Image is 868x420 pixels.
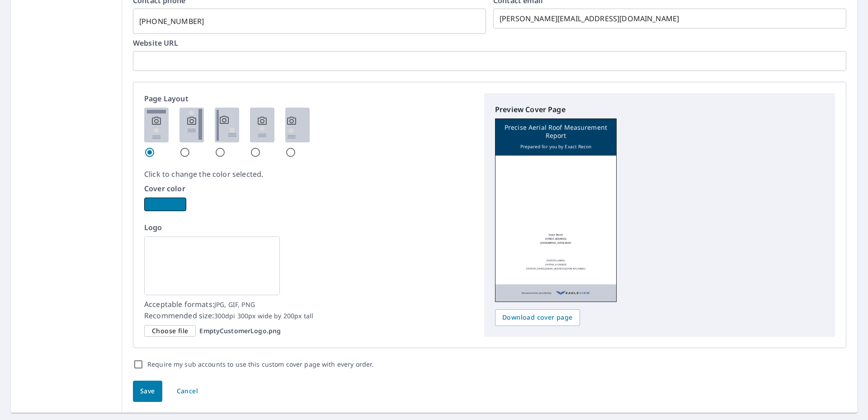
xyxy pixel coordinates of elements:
[502,312,573,323] span: Download cover page
[144,169,473,179] p: Click to change the color selected.
[495,104,824,115] p: Preview Cover Page
[199,327,281,335] p: EmptyCustomerLogo.png
[144,93,473,104] p: Page Layout
[214,311,314,320] span: 300dpi 300px wide by 200px tall
[214,300,255,309] span: JPG, GIF, PNG
[215,108,239,142] img: 3
[152,326,188,337] span: Choose file
[133,381,162,402] button: Save
[144,236,280,295] img: logo
[528,163,584,186] img: logo
[545,263,566,267] p: [PHONE_NUMBER]
[285,108,310,142] img: 5
[144,108,169,142] img: 1
[495,309,580,326] button: Download cover page
[144,325,196,337] div: Choose file
[169,381,206,402] button: Cancel
[144,183,473,194] p: Cover color
[144,222,473,233] p: Logo
[250,108,274,142] img: 4
[144,299,473,321] p: Acceptable formats: Recommended size:
[545,237,567,241] p: [STREET_ADDRESS]
[520,142,592,151] p: Prepared for you by Exact Recon
[522,289,552,297] p: Measurements provided by
[500,123,612,140] p: Precise Aerial Roof Measurement Report
[179,108,204,142] img: 2
[540,241,571,245] p: [GEOGRAPHIC_DATA] 49201
[140,386,155,397] span: Save
[547,259,566,263] p: [PERSON_NAME]
[556,289,590,297] img: EV Logo
[526,267,585,271] p: [PERSON_NAME][EMAIL_ADDRESS][DOMAIN_NAME]
[147,359,373,370] label: Require my sub accounts to use this custom cover page with every order.
[549,233,563,237] p: Exact Recon
[133,39,846,47] label: Website URL
[177,386,198,397] span: Cancel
